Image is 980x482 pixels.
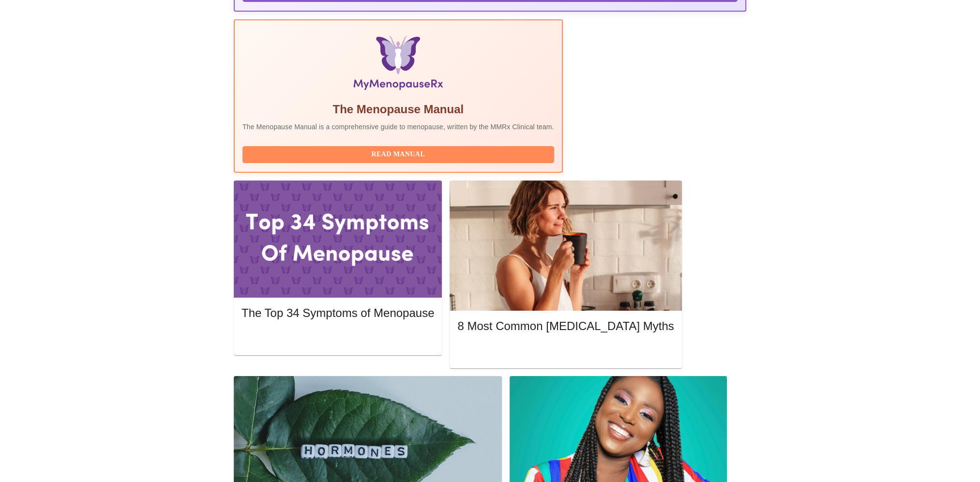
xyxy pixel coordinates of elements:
[292,36,504,94] img: Menopause Manual
[457,346,676,355] a: Read More
[251,332,424,344] span: Read More
[241,330,434,346] button: Read More
[241,333,437,341] a: Read More
[242,102,554,117] h5: The Menopause Manual
[242,122,554,132] p: The Menopause Manual is a comprehensive guide to menopause, written by the MMRx Clinical team.
[242,150,557,158] a: Read Manual
[241,305,434,321] h5: The Top 34 Symptoms of Menopause
[242,146,554,163] button: Read Manual
[252,149,544,161] span: Read Manual
[457,318,674,334] h5: 8 Most Common [MEDICAL_DATA] Myths
[457,343,674,360] button: Read More
[467,346,664,358] span: Read More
